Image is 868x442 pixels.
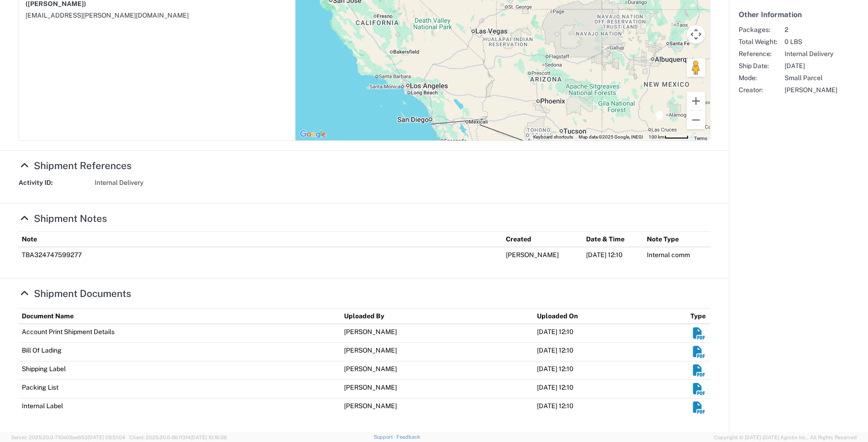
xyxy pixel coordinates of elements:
strong: Activity ID: [19,178,88,187]
th: Type [687,309,710,324]
td: [DATE] 12:10 [534,398,687,417]
span: Map data ©2025 Google, INEGI [579,134,643,139]
span: Mode: [739,74,777,82]
td: Internal comm [644,247,710,262]
em: Download [692,383,706,395]
th: Date & Time [583,232,644,247]
button: Keyboard shortcuts [533,134,573,140]
th: Document Name [19,309,341,324]
table: Shipment Notes [19,231,710,262]
span: Copyright © [DATE]-[DATE] Agistix Inc., All Rights Reserved [714,433,857,442]
td: Packing List [19,380,341,398]
span: Creator: [739,86,777,94]
td: [PERSON_NAME] [341,343,534,361]
span: 0 LBS [785,38,837,46]
div: [EMAIL_ADDRESS][PERSON_NAME][DOMAIN_NAME] [26,11,289,19]
th: Uploaded On [534,309,687,324]
a: Hide Details [19,160,132,171]
a: Open this area in Google Maps (opens a new window) [298,128,328,140]
button: Zoom out [687,111,705,129]
span: Total Weight: [739,38,777,46]
td: [DATE] 12:10 [534,380,687,398]
span: Ship Date: [739,62,777,70]
a: Support [374,434,397,440]
span: Packages: [739,25,777,34]
span: Server: 2025.20.0-710e05ee653 [11,435,125,440]
span: 2 [785,25,837,34]
td: [DATE] 12:10 [534,361,687,380]
td: [PERSON_NAME] [341,324,534,343]
th: Created [503,232,583,247]
a: Feedback [396,434,420,440]
span: [DATE] [785,62,837,70]
button: Map camera controls [687,25,705,44]
td: [PERSON_NAME] [341,398,534,417]
td: Shipping Label [19,361,341,380]
td: Internal Label [19,398,341,417]
a: Hide Details [19,213,107,224]
span: Small Parcel [785,74,837,82]
th: Note [19,232,503,247]
button: Zoom in [687,92,705,110]
td: [PERSON_NAME] [503,247,583,262]
button: Drag Pegman onto the map to open Street View [687,58,705,77]
span: [DATE] 10:16:38 [191,435,227,440]
h5: Other Information [739,10,858,19]
em: Download [692,365,706,376]
td: Bill Of Lading [19,343,341,361]
span: 100 km [649,134,664,139]
td: [PERSON_NAME] [341,380,534,398]
span: Internal Delivery [785,50,837,58]
em: Download [692,346,706,358]
em: Download [692,328,706,339]
span: Reference: [739,50,777,58]
th: Uploaded By [341,309,534,324]
td: [PERSON_NAME] [341,361,534,380]
span: Internal Delivery [95,178,143,187]
a: Hide Details [19,288,131,299]
td: TBA324747599277 [19,247,503,262]
table: Shipment Documents [19,308,710,417]
span: [PERSON_NAME] [785,86,837,94]
em: Download [692,402,706,413]
img: Google [298,128,328,140]
button: Map Scale: 100 km per 48 pixels [646,134,691,140]
th: Note Type [644,232,710,247]
td: [DATE] 12:10 [534,343,687,361]
td: [DATE] 12:10 [583,247,644,262]
a: Terms [694,136,707,141]
span: [DATE] 09:51:04 [88,435,125,440]
td: [DATE] 12:10 [534,324,687,343]
td: Account Print Shipment Details [19,324,341,343]
span: Client: 2025.20.0-8b113f4 [129,435,227,440]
